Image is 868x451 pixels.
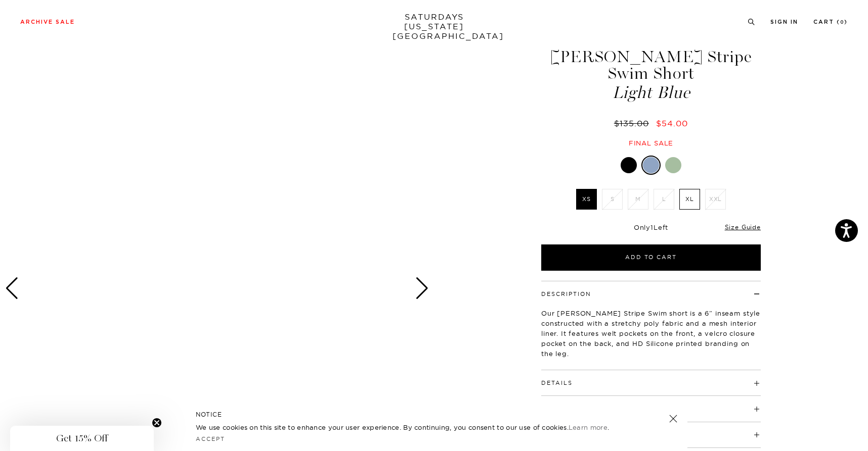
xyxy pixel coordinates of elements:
[20,19,75,25] a: Archive Sale
[569,423,607,431] a: Learn more
[393,12,476,41] a: SATURDAYS[US_STATE][GEOGRAPHIC_DATA]
[196,435,225,442] a: Accept
[10,426,154,451] div: Get 15% OffClose teaser
[56,432,108,444] span: Get 15% Off
[540,139,762,147] div: Final sale
[415,277,429,299] div: Next slide
[813,19,848,25] a: Cart (0)
[541,380,573,386] button: Details
[541,308,761,359] p: Our [PERSON_NAME] Stripe Swim short is a 6” inseam style constructed with a stretchy poly fabric ...
[770,19,798,25] a: Sign In
[576,189,597,210] label: XS
[541,244,761,271] button: Add to Cart
[540,84,762,101] span: Light Blue
[152,418,162,428] button: Close teaser
[725,223,761,231] a: Size Guide
[656,118,688,128] span: $54.00
[840,20,844,25] small: 0
[650,223,654,231] span: 1
[614,118,653,128] del: $135.00
[541,223,761,232] div: Only Left
[540,48,762,101] h1: [PERSON_NAME] Stripe Swim Short
[196,410,672,419] h5: NOTICE
[541,291,591,297] button: Description
[196,422,636,432] p: We use cookies on this site to enhance your user experience. By continuing, you consent to our us...
[679,189,700,210] label: XL
[5,277,19,299] div: Previous slide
